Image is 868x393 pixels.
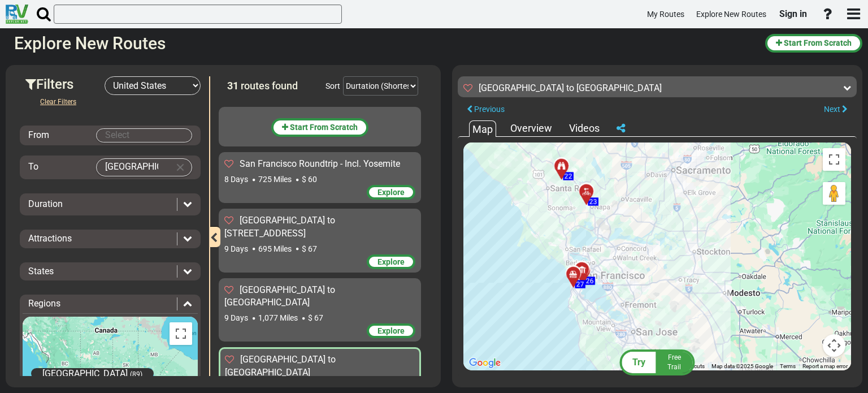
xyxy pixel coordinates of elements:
[302,244,317,253] span: $ 67
[815,102,857,117] button: Next
[586,277,594,285] span: 26
[469,120,496,137] div: Map
[23,232,198,245] div: Attractions
[25,77,105,92] h3: Filters
[566,121,602,136] div: Videos
[377,188,405,197] span: Explore
[308,313,323,322] span: $ 67
[466,356,504,370] a: Open this area in Google Maps (opens a new window)
[765,34,862,53] button: Start From Scratch
[632,357,645,368] span: Try
[97,129,192,142] input: Select
[31,95,85,109] button: Clear Filters
[823,148,845,171] button: Toggle fullscreen view
[479,83,662,93] sapn: [GEOGRAPHIC_DATA] to [GEOGRAPHIC_DATA]
[28,198,63,209] span: Duration
[258,175,292,184] span: 725 Miles
[225,354,336,378] span: [GEOGRAPHIC_DATA] to [GEOGRAPHIC_DATA]
[642,3,689,25] a: My Routes
[6,5,28,24] img: RvPlanetLogo.png
[667,353,681,371] span: Free Trail
[647,10,684,19] span: My Routes
[802,363,848,369] a: Report a map error
[774,2,812,26] a: Sign in
[377,257,405,266] span: Explore
[23,198,198,211] div: Duration
[617,349,698,376] button: Try FreeTrail
[28,161,38,172] span: To
[367,254,415,269] div: Explore
[474,105,505,114] span: Previous
[367,185,415,200] div: Explore
[779,8,807,19] span: Sign in
[258,244,292,253] span: 695 Miles
[23,265,198,278] div: States
[377,326,405,335] span: Explore
[576,280,584,288] span: 27
[224,284,335,308] span: [GEOGRAPHIC_DATA] to [GEOGRAPHIC_DATA]
[97,159,169,176] input: Select
[780,363,796,369] a: Terms
[784,38,852,47] span: Start From Scratch
[241,80,298,92] span: routes found
[691,3,771,25] a: Explore New Routes
[290,123,358,132] span: Start From Scratch
[824,105,840,114] span: Next
[367,323,415,338] div: Explore
[325,80,340,92] div: Sort
[258,313,298,322] span: 1,077 Miles
[130,370,142,378] span: (89)
[219,278,421,342] div: [GEOGRAPHIC_DATA] to [GEOGRAPHIC_DATA] 9 Days 1,077 Miles $ 67 Explore
[219,152,421,203] div: San Francisco Roundtrip - Incl. Yosemite 8 Days 725 Miles $ 60 Explore
[28,266,54,277] span: States
[224,175,248,184] span: 8 Days
[172,159,189,176] button: Clear Input
[28,129,49,140] span: From
[711,363,773,369] span: Map data ©2025 Google
[458,102,514,117] button: Previous
[23,297,198,310] div: Regions
[696,10,766,19] span: Explore New Routes
[227,80,238,92] span: 31
[823,334,845,357] button: Map camera controls
[466,356,504,370] img: Google
[224,313,248,322] span: 9 Days
[219,209,421,273] div: [GEOGRAPHIC_DATA] to [STREET_ADDRESS] 9 Days 695 Miles $ 67 Explore
[823,182,845,205] button: Drag Pegman onto the map to open Street View
[170,322,192,345] button: Toggle fullscreen view
[28,233,72,244] span: Attractions
[589,198,597,206] span: 23
[565,172,572,180] span: 22
[302,175,317,184] span: $ 60
[271,118,368,137] button: Start From Scratch
[28,298,60,309] span: Regions
[14,34,757,53] h2: Explore New Routes
[507,121,555,136] div: Overview
[42,368,128,379] span: [GEOGRAPHIC_DATA]
[240,158,400,169] span: San Francisco Roundtrip - Incl. Yosemite
[224,215,335,239] span: [GEOGRAPHIC_DATA] to [STREET_ADDRESS]
[224,244,248,253] span: 9 Days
